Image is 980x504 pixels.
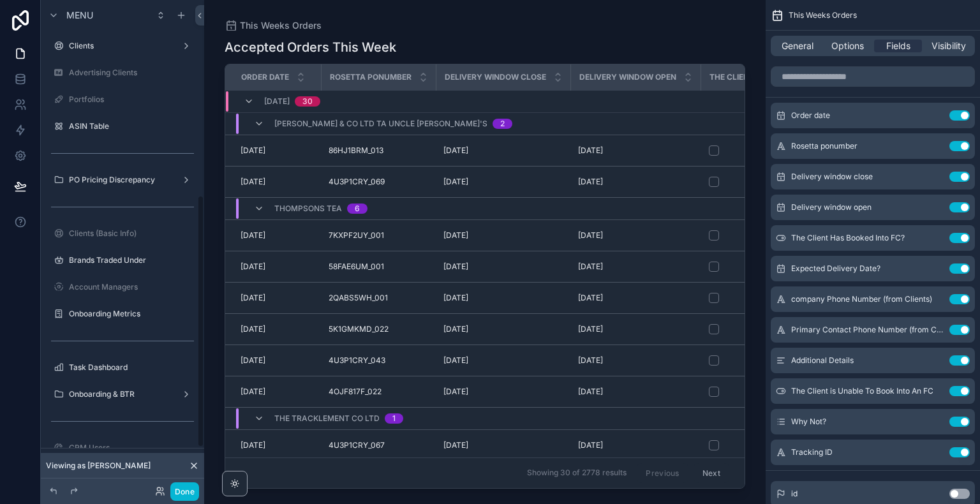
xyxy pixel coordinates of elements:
a: ASIN Table [48,116,197,137]
span: Showing 30 of 2778 results [527,468,627,478]
span: [DATE] [443,387,468,397]
span: [DATE] [443,230,468,241]
div: 30 [302,96,313,107]
span: The Tracklement Co Ltd [274,413,380,424]
span: Delivery window close [445,72,546,82]
a: [DATE] [241,145,313,156]
span: [DATE] [578,262,603,272]
a: [DATE] [578,177,693,187]
span: [DATE] [443,355,468,366]
a: [DATE] [443,230,563,241]
span: Additional Details [791,355,854,366]
a: PO Pricing Discrepancy [48,170,197,190]
a: 4OJF817F_022 [329,387,428,397]
span: [DATE] [241,230,265,241]
span: [DATE] [241,177,265,187]
label: Clients [69,41,176,51]
span: 4U3P1CRY_069 [329,177,385,187]
a: Clients [48,36,197,56]
span: 58FAE6UM_001 [329,262,384,272]
a: 7KXPF2UY_001 [329,230,428,241]
a: [DATE] [578,145,693,156]
span: Viewing as [PERSON_NAME] [46,461,151,471]
span: General [782,40,813,52]
span: [DATE] [578,387,603,397]
span: Primary Contact Phone Number (from Clients) [791,325,944,335]
span: 4U3P1CRY_043 [329,355,385,366]
a: CRM Users [48,438,197,458]
label: Onboarding Metrics [69,309,194,319]
span: [DATE] [443,262,468,272]
label: ASIN Table [69,121,194,131]
a: [DATE] [241,230,313,241]
span: Fields [886,40,910,52]
span: [PERSON_NAME] & Co Ltd TA Uncle [PERSON_NAME]'s [274,119,487,129]
span: The Client Has Booked Into FC? [791,233,905,243]
a: Onboarding Metrics [48,304,197,324]
a: [DATE] [241,293,313,303]
label: Account Managers [69,282,194,292]
span: [DATE] [578,145,603,156]
button: Done [170,482,199,501]
a: Clients (Basic Info) [48,223,197,244]
a: [DATE] [241,387,313,397]
a: [DATE] [241,355,313,366]
a: [DATE] [241,324,313,334]
a: [DATE] [578,262,693,272]
span: Thompsons Tea [274,204,342,214]
a: [DATE] [443,177,563,187]
a: [DATE] [241,440,313,450]
span: [DATE] [241,262,265,272]
span: [DATE] [578,440,603,450]
a: [DATE] [443,324,563,334]
a: [DATE] [578,324,693,334]
span: Delivery window open [579,72,676,82]
span: This Weeks Orders [789,10,857,20]
a: [DATE] [443,440,563,450]
button: Next [694,463,729,483]
a: [DATE] [443,355,563,366]
span: [DATE] [578,293,603,303]
span: [DATE] [443,177,468,187]
a: 86HJ1BRM_013 [329,145,428,156]
span: [DATE] [443,324,468,334]
span: 86HJ1BRM_013 [329,145,383,156]
a: Onboarding & BTR [48,384,197,404]
a: [DATE] [443,262,563,272]
a: [DATE] [443,293,563,303]
span: [DATE] [241,440,265,450]
span: [DATE] [264,96,290,107]
span: 2QABS5WH_001 [329,293,388,303]
span: Expected Delivery Date? [791,263,880,274]
span: [DATE] [443,293,468,303]
label: Onboarding & BTR [69,389,176,399]
span: [DATE] [443,145,468,156]
span: [DATE] [241,355,265,366]
span: [DATE] [578,230,603,241]
span: 4OJF817F_022 [329,387,382,397]
span: Why Not? [791,417,826,427]
a: [DATE] [443,387,563,397]
span: 5K1GMKMD_022 [329,324,389,334]
a: Account Managers [48,277,197,297]
label: PO Pricing Discrepancy [69,175,176,185]
h1: Accepted Orders This Week [225,38,396,56]
span: Delivery window close [791,172,873,182]
span: [DATE] [241,293,265,303]
a: [DATE] [578,293,693,303]
span: [DATE] [241,145,265,156]
span: Order date [241,72,289,82]
a: 2QABS5WH_001 [329,293,428,303]
span: company Phone Number (from Clients) [791,294,932,304]
span: Delivery window open [791,202,872,212]
span: Order date [791,110,830,121]
a: [DATE] [241,177,313,187]
label: Task Dashboard [69,362,194,373]
a: 5K1GMKMD_022 [329,324,428,334]
a: [DATE] [578,440,693,450]
a: [DATE] [578,355,693,366]
span: [DATE] [241,324,265,334]
span: 4U3P1CRY_067 [329,440,385,450]
span: [DATE] [578,177,603,187]
label: Clients (Basic Info) [69,228,194,239]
